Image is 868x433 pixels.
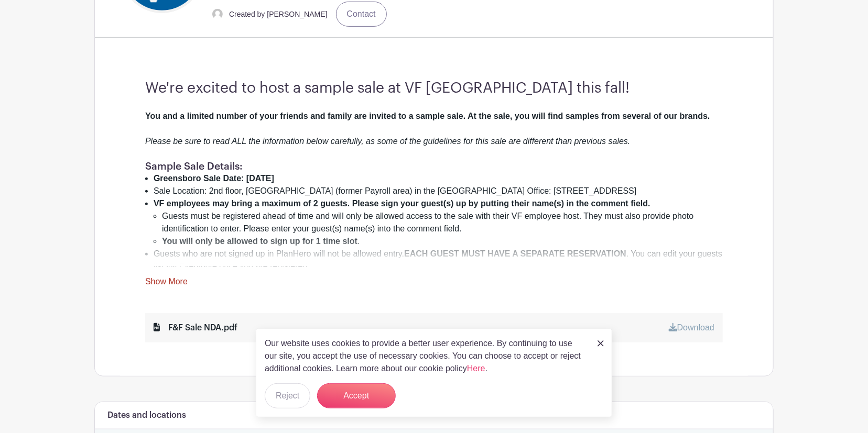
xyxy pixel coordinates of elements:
[154,174,274,183] strong: Greensboro Sale Date: [DATE]
[212,9,223,19] img: default-ce2991bfa6775e67f084385cd625a349d9dcbb7a52a09fb2fda1e96e2d18dcdb.png
[145,277,188,290] a: Show More
[145,137,631,146] em: Please be sure to read ALL the information below carefully, as some of the guidelines for this sa...
[154,185,723,197] li: Sale Location: 2nd floor, [GEOGRAPHIC_DATA] (former Payroll area) in the [GEOGRAPHIC_DATA] Office...
[229,10,328,18] small: Created by [PERSON_NAME]
[162,237,357,246] strong: You will only be allowed to sign up for 1 time slot
[154,199,650,208] strong: VF employees may bring a maximum of 2 guests. Please sign your guest(s) up by putting their name(...
[162,235,723,248] li: .
[145,80,723,97] h3: We're excited to host a sample sale at VF [GEOGRAPHIC_DATA] this fall!
[265,383,310,408] button: Reject
[107,410,186,420] h6: Dates and locations
[265,337,587,375] p: Our website uses cookies to provide a better user experience. By continuing to use our site, you ...
[404,249,626,258] strong: EACH GUEST MUST HAVE A SEPARATE RESERVATION
[598,340,604,347] img: close_button-5f87c8562297e5c2d7936805f587ecaba9071eb48480494691a3f1689db116b3.svg
[162,210,723,235] li: Guests must be registered ahead of time and will only be allowed access to the sale with their VF...
[145,160,723,172] h1: Sample Sale Details:
[467,364,485,373] a: Here
[336,2,387,27] a: Contact
[145,112,710,120] strong: You and a limited number of your friends and family are invited to a sample sale. At the sale, yo...
[154,321,237,334] div: F&F Sale NDA.pdf
[317,383,396,408] button: Accept
[154,248,723,273] li: Guests who are not signed up in PlanHero will not be allowed entry. . You can edit your guests li...
[669,323,714,332] a: Download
